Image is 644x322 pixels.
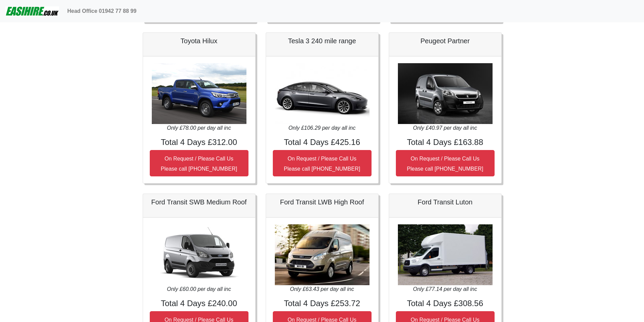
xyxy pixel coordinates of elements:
button: On Request / Please Call UsPlease call [PHONE_NUMBER] [150,150,248,176]
i: Only £40.97 per day all inc [413,125,477,131]
i: Only £77.14 per day all inc [413,286,477,292]
h4: Total 4 Days £240.00 [150,299,248,308]
b: Head Office 01942 77 88 99 [67,8,137,14]
h4: Total 4 Days £308.56 [396,299,495,308]
img: Tesla 3 240 mile range [275,63,369,124]
h5: Peugeot Partner [396,37,495,45]
small: On Request / Please Call Us Please call [PHONE_NUMBER] [407,156,483,172]
h4: Total 4 Days £312.00 [150,138,248,147]
img: easihire_logo_small.png [5,4,59,18]
img: Ford Transit Luton [398,224,493,285]
img: Ford Transit LWB High Roof [275,224,369,285]
small: On Request / Please Call Us Please call [PHONE_NUMBER] [284,156,360,172]
h4: Total 4 Days £253.72 [273,299,372,308]
img: Peugeot Partner [398,63,493,124]
h5: Ford Transit LWB High Roof [273,198,372,206]
img: Toyota Hilux [152,63,246,124]
button: On Request / Please Call UsPlease call [PHONE_NUMBER] [396,150,495,176]
h5: Toyota Hilux [150,37,248,45]
i: Only £63.43 per day all inc [290,286,354,292]
i: Only £78.00 per day all inc [167,125,231,131]
h4: Total 4 Days £425.16 [273,138,372,147]
small: On Request / Please Call Us Please call [PHONE_NUMBER] [161,156,237,172]
a: Head Office 01942 77 88 99 [65,4,139,18]
img: Ford Transit SWB Medium Roof [152,224,246,285]
i: Only £60.00 per day all inc [167,286,231,292]
i: Only £106.29 per day all inc [288,125,355,131]
h4: Total 4 Days £163.88 [396,138,495,147]
h5: Tesla 3 240 mile range [273,37,372,45]
h5: Ford Transit SWB Medium Roof [150,198,248,206]
button: On Request / Please Call UsPlease call [PHONE_NUMBER] [273,150,372,176]
h5: Ford Transit Luton [396,198,495,206]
